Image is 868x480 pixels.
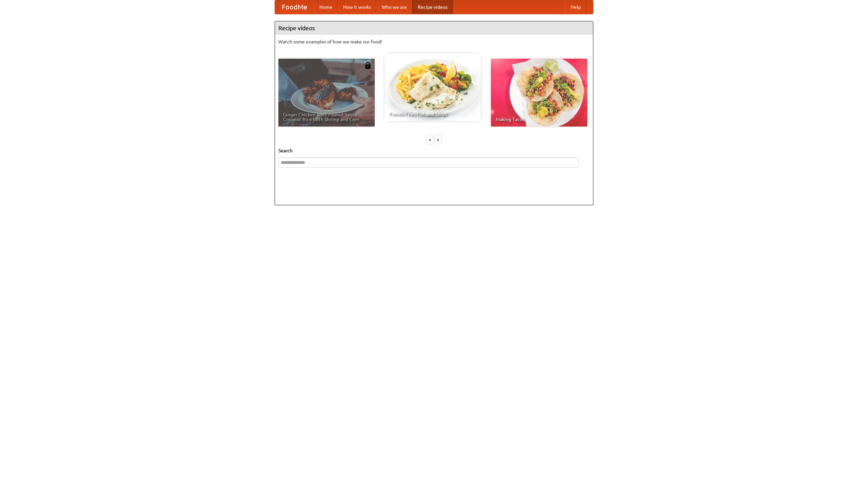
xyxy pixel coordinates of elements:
span: French Fries Fish and Chips [389,112,476,116]
h5: Search [278,147,590,154]
a: Who we are [376,0,412,14]
h4: Recipe videos [275,21,593,35]
a: How it works [338,0,376,14]
img: 483408.png [364,62,371,69]
a: Help [565,0,586,14]
a: Recipe videos [412,0,453,14]
div: » [435,135,441,144]
div: « [427,135,433,144]
span: Making Tacos [496,117,583,122]
a: French Fries Fish and Chips [384,53,481,121]
a: FoodMe [275,0,314,14]
a: Home [314,0,338,14]
p: Watch some examples of how we make our food! [278,38,590,45]
a: Making Tacos [491,59,587,127]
